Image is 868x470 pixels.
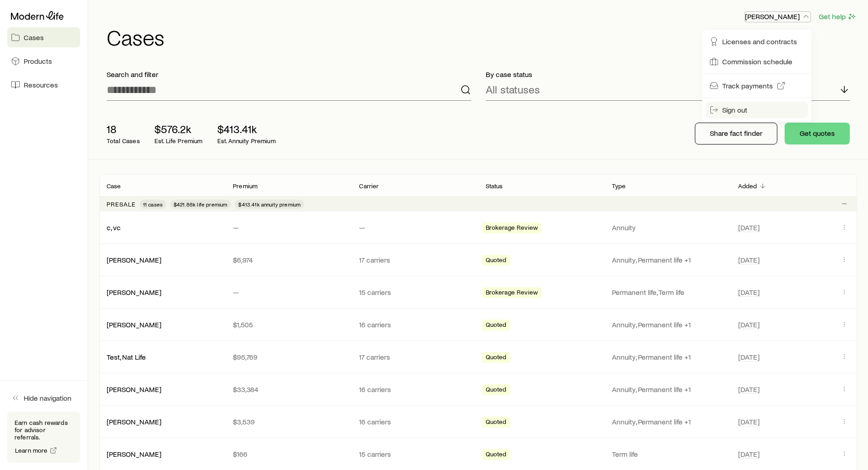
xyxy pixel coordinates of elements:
[107,201,136,208] p: Presale
[706,102,808,118] button: Sign out
[7,412,80,463] div: Earn cash rewards for advisor referrals.Learn more
[486,450,507,460] span: Quoted
[722,37,797,46] span: Licenses and contracts
[107,182,121,190] p: Case
[706,77,808,94] a: Track payments
[107,320,161,329] a: [PERSON_NAME]
[107,449,161,459] div: [PERSON_NAME]
[233,385,344,394] p: $33,384
[706,33,808,50] a: Licenses and contracts
[7,27,80,47] a: Cases
[612,255,724,264] p: Annuity, Permanent life +1
[7,75,80,95] a: Resources
[612,385,724,394] p: Annuity, Permanent life +1
[745,12,811,21] p: [PERSON_NAME]
[107,352,146,361] a: Test, Nat Life
[7,51,80,71] a: Products
[486,353,507,363] span: Quoted
[107,255,161,265] div: [PERSON_NAME]
[486,224,538,233] span: Brokerage Review
[107,123,140,135] p: 18
[24,57,52,66] span: Products
[15,419,73,441] p: Earn cash rewards for advisor referrals.
[359,288,471,297] p: 15 carriers
[107,255,161,264] a: [PERSON_NAME]
[486,418,507,428] span: Quoted
[612,223,724,232] p: Annuity
[359,320,471,329] p: 16 carriers
[359,449,471,459] p: 15 carriers
[143,201,163,208] span: 11 cases
[217,137,276,145] p: Est. Annuity Premium
[233,352,344,362] p: $95,769
[738,255,760,264] span: [DATE]
[722,81,773,90] span: Track payments
[486,256,507,266] span: Quoted
[107,288,161,297] div: [PERSON_NAME]
[24,393,72,403] span: Hide navigation
[738,320,760,329] span: [DATE]
[359,385,471,394] p: 16 carriers
[612,288,724,297] p: Permanent life, Term life
[745,11,811,22] button: [PERSON_NAME]
[612,320,724,329] p: Annuity, Permanent life +1
[233,320,344,329] p: $1,505
[233,288,344,297] p: —
[612,182,626,190] p: Type
[486,289,538,298] span: Brokerage Review
[233,417,344,426] p: $3,539
[107,223,121,232] div: c, vc
[24,80,58,89] span: Resources
[107,417,161,426] a: [PERSON_NAME]
[233,223,344,232] p: —
[612,352,724,362] p: Annuity, Permanent life +1
[154,137,203,145] p: Est. Life Premium
[486,321,507,331] span: Quoted
[722,57,792,66] span: Commission schedule
[107,288,161,296] a: [PERSON_NAME]
[738,182,757,190] p: Added
[722,105,747,114] span: Sign out
[107,417,161,427] div: [PERSON_NAME]
[107,449,161,458] a: [PERSON_NAME]
[24,33,44,42] span: Cases
[818,11,857,22] button: Get help
[738,352,760,362] span: [DATE]
[486,70,850,79] p: By case status
[359,352,471,362] p: 17 carriers
[233,182,257,190] p: Premium
[174,201,227,208] span: $421.86k life premium
[612,417,724,426] p: Annuity, Permanent life +1
[359,417,471,426] p: 16 carriers
[107,26,857,48] h1: Cases
[738,223,760,232] span: [DATE]
[785,123,850,145] button: Get quotes
[217,123,276,135] p: $413.41k
[107,352,146,362] div: Test, Nat Life
[107,385,161,394] div: [PERSON_NAME]
[359,255,471,264] p: 17 carriers
[233,449,344,459] p: $166
[107,137,140,145] p: Total Cases
[107,223,121,232] a: c, vc
[107,70,471,79] p: Search and filter
[154,123,203,135] p: $576.2k
[238,201,301,208] span: $413.41k annuity premium
[706,53,808,70] a: Commission schedule
[486,386,507,395] span: Quoted
[7,388,80,408] button: Hide navigation
[738,417,760,426] span: [DATE]
[738,385,760,394] span: [DATE]
[710,129,762,138] p: Share fact finder
[695,123,777,145] button: Share fact finder
[107,385,161,393] a: [PERSON_NAME]
[359,223,471,232] p: —
[612,449,724,459] p: Term life
[486,83,540,96] p: All statuses
[107,320,161,330] div: [PERSON_NAME]
[738,288,760,297] span: [DATE]
[486,182,503,190] p: Status
[15,447,48,454] span: Learn more
[359,182,379,190] p: Carrier
[233,255,344,264] p: $6,974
